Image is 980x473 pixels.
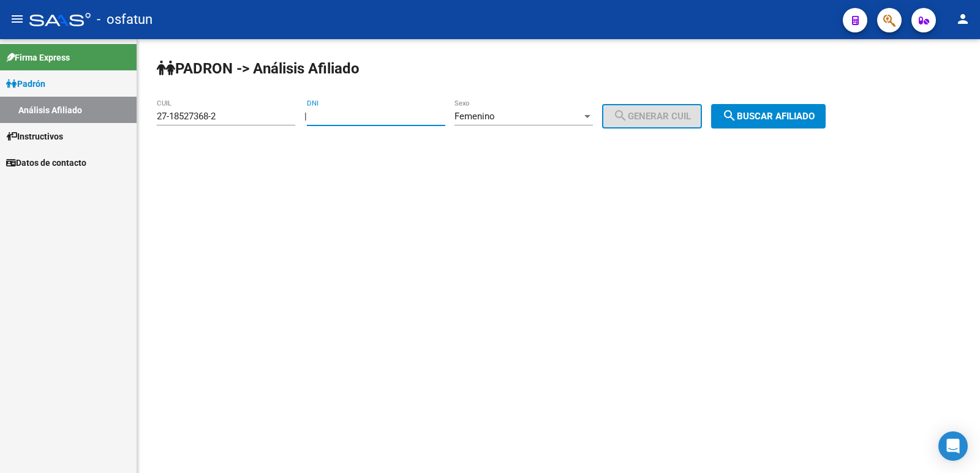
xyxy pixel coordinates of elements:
span: Generar CUIL [613,111,691,122]
span: - osfatun [97,6,153,33]
strong: PADRON -> Análisis Afiliado [157,60,360,77]
span: Padrón [6,77,45,91]
button: Generar CUIL [602,104,702,128]
mat-icon: search [613,108,628,123]
span: Datos de contacto [6,156,86,169]
div: Open Intercom Messenger [938,431,968,461]
span: Firma Express [6,51,70,64]
div: | [304,111,711,122]
span: Instructivos [6,130,63,143]
span: Femenino [454,111,495,122]
mat-icon: menu [10,12,24,26]
span: Buscar afiliado [722,111,815,122]
button: Buscar afiliado [711,104,826,128]
mat-icon: person [956,12,970,26]
mat-icon: search [722,108,737,123]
